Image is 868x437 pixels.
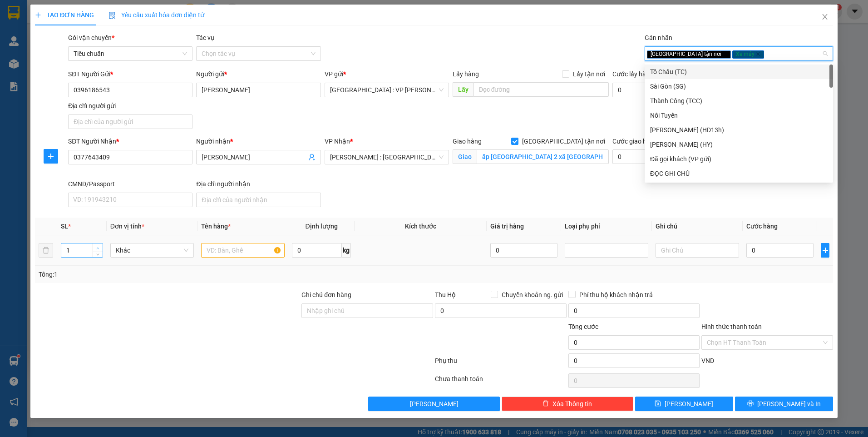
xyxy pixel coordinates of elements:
[453,82,473,97] span: Lấy
[61,223,68,230] span: SL
[518,136,609,146] span: [GEOGRAPHIC_DATA] tận nơi
[821,13,829,20] span: close
[196,136,321,146] div: Người nhận
[74,47,187,60] span: Tiêu chuẩn
[645,34,672,41] label: Gán nhãn
[732,50,764,59] span: Xe máy
[453,138,482,145] span: Giao hàng
[650,154,828,164] div: Đã gọi khách (VP gửi)
[569,69,609,79] span: Lấy tận nơi
[701,357,714,364] span: VND
[757,399,821,409] span: [PERSON_NAME] và In
[95,245,101,251] span: up
[490,243,557,258] input: 0
[44,153,58,160] span: plus
[330,83,444,97] span: Hà Nội : VP Hoàng Mai
[44,149,58,164] button: plus
[301,303,433,318] input: Ghi chú đơn hàng
[568,323,598,330] span: Tổng cước
[405,223,436,230] span: Kích thước
[665,399,713,409] span: [PERSON_NAME]
[498,290,567,300] span: Chuyển khoản ng. gửi
[650,125,828,135] div: [PERSON_NAME] (HD13h)
[645,108,833,123] div: Nối Tuyến
[490,223,524,230] span: Giá trị hàng
[325,69,449,79] div: VP gửi
[93,243,103,252] span: Increase Value
[645,152,833,166] div: Đã gọi khách (VP gửi)
[93,252,103,257] span: Decrease Value
[821,247,829,254] span: plus
[612,149,687,164] input: Cước giao hàng
[201,223,231,230] span: Tên hàng
[477,149,609,164] input: Giao tận nơi
[68,114,192,129] input: Địa chỉ của người gửi
[561,218,652,235] th: Loại phụ phí
[701,323,762,330] label: Hình thức thanh toán
[812,5,838,30] button: Close
[473,82,609,97] input: Dọc đường
[108,12,116,19] img: icon
[645,94,833,108] div: Thành Công (TCC)
[647,50,731,59] span: [GEOGRAPHIC_DATA] tận nơi
[656,243,739,258] input: Ghi Chú
[201,243,285,258] input: VD: Bàn, Ghế
[301,291,351,298] label: Ghi chú đơn hàng
[68,34,114,41] span: Gói vận chuyển
[612,83,705,97] input: Cước lấy hàng
[650,96,828,106] div: Thành Công (TCC)
[645,123,833,137] div: Huy Dương (HD13h)
[434,356,567,372] div: Phụ thu
[821,243,829,258] button: plus
[196,179,321,189] div: Địa chỉ người nhận
[196,69,321,79] div: Người gửi
[552,399,592,409] span: Xóa Thông tin
[645,65,833,79] div: Tô Châu (TC)
[747,400,754,407] span: printer
[110,223,144,230] span: Đơn vị tính
[645,137,833,152] div: Hoàng Yến (HY)
[68,136,192,146] div: SĐT Người Nhận
[108,11,204,19] span: Yêu cầu xuất hóa đơn điện tử
[435,291,456,298] span: Thu Hộ
[650,81,828,91] div: Sài Gòn (SG)
[542,400,549,407] span: delete
[368,397,500,411] button: [PERSON_NAME]
[612,138,657,145] label: Cước giao hàng
[116,243,188,257] span: Khác
[330,150,444,164] span: Hồ Chí Minh : Kho Quận 12
[650,139,828,149] div: [PERSON_NAME] (HY)
[645,166,833,181] div: ĐỌC GHI CHÚ
[453,70,479,78] span: Lấy hàng
[35,12,41,18] span: plus
[434,374,567,390] div: Chưa thanh toán
[410,399,459,409] span: [PERSON_NAME]
[308,154,316,161] span: user-add
[612,70,653,78] label: Cước lấy hàng
[735,397,833,411] button: printer[PERSON_NAME] và In
[652,218,743,235] th: Ghi chú
[756,52,760,56] span: close
[196,34,214,41] label: Tác vụ
[650,169,828,179] div: ĐỌC GHI CHÚ
[342,243,351,258] span: kg
[39,243,53,258] button: delete
[68,69,192,79] div: SĐT Người Gửi
[746,223,778,230] span: Cước hàng
[325,138,350,145] span: VP Nhận
[650,110,828,120] div: Nối Tuyến
[39,269,335,279] div: Tổng: 1
[68,179,192,189] div: CMND/Passport
[453,149,477,164] span: Giao
[655,400,661,407] span: save
[635,397,733,411] button: save[PERSON_NAME]
[196,193,321,207] input: Địa chỉ của người nhận
[650,67,828,77] div: Tô Châu (TC)
[576,290,656,300] span: Phí thu hộ khách nhận trả
[68,101,192,111] div: Địa chỉ người gửi
[95,252,101,258] span: down
[306,223,338,230] span: Định lượng
[645,79,833,94] div: Sài Gòn (SG)
[723,52,727,56] span: close
[35,11,94,19] span: TẠO ĐƠN HÀNG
